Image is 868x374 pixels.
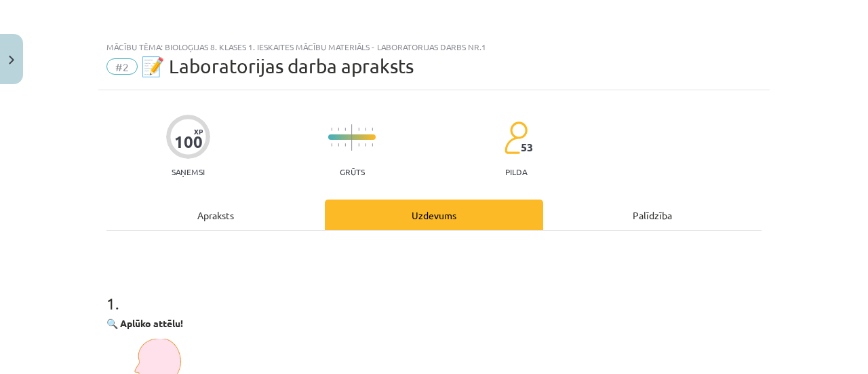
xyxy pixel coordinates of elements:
[365,143,366,147] img: icon-short-line-57e1e144782c952c97e751825c79c345078a6d821885a25fce030b3d8c18986b.svg
[505,167,527,176] p: pilda
[106,58,138,75] span: #2
[106,270,762,312] h1: 1 .
[358,143,359,147] img: icon-short-line-57e1e144782c952c97e751825c79c345078a6d821885a25fce030b3d8c18986b.svg
[331,128,332,131] img: icon-short-line-57e1e144782c952c97e751825c79c345078a6d821885a25fce030b3d8c18986b.svg
[338,128,339,131] img: icon-short-line-57e1e144782c952c97e751825c79c345078a6d821885a25fce030b3d8c18986b.svg
[365,128,366,131] img: icon-short-line-57e1e144782c952c97e751825c79c345078a6d821885a25fce030b3d8c18986b.svg
[141,55,414,77] span: 📝 Laboratorijas darba apraksts
[504,121,528,155] img: students-c634bb4e5e11cddfef0936a35e636f08e4e9abd3cc4e673bd6f9a4125e45ecb1.svg
[194,128,203,135] span: XP
[543,200,762,230] div: Palīdzība
[166,167,210,176] p: Saņemsi
[325,200,543,230] div: Uzdevums
[9,56,14,64] img: icon-close-lesson-0947bae3869378f0d4975bcd49f059093ad1ed9edebbc8119c70593378902aed.svg
[372,128,373,131] img: icon-short-line-57e1e144782c952c97e751825c79c345078a6d821885a25fce030b3d8c18986b.svg
[344,143,346,147] img: icon-short-line-57e1e144782c952c97e751825c79c345078a6d821885a25fce030b3d8c18986b.svg
[106,317,183,329] strong: 🔍 Aplūko attēlu!
[106,42,762,52] div: Mācību tēma: Bioloģijas 8. klases 1. ieskaites mācību materiāls - laboratorijas darbs nr.1
[358,128,359,131] img: icon-short-line-57e1e144782c952c97e751825c79c345078a6d821885a25fce030b3d8c18986b.svg
[174,132,203,151] div: 100
[106,200,325,230] div: Apraksts
[338,143,339,147] img: icon-short-line-57e1e144782c952c97e751825c79c345078a6d821885a25fce030b3d8c18986b.svg
[351,124,353,151] img: icon-long-line-d9ea69661e0d244f92f715978eff75569469978d946b2353a9bb055b3ed8787d.svg
[521,141,533,153] span: 53
[344,128,346,131] img: icon-short-line-57e1e144782c952c97e751825c79c345078a6d821885a25fce030b3d8c18986b.svg
[372,143,373,147] img: icon-short-line-57e1e144782c952c97e751825c79c345078a6d821885a25fce030b3d8c18986b.svg
[340,167,365,176] p: Grūts
[331,143,332,147] img: icon-short-line-57e1e144782c952c97e751825c79c345078a6d821885a25fce030b3d8c18986b.svg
